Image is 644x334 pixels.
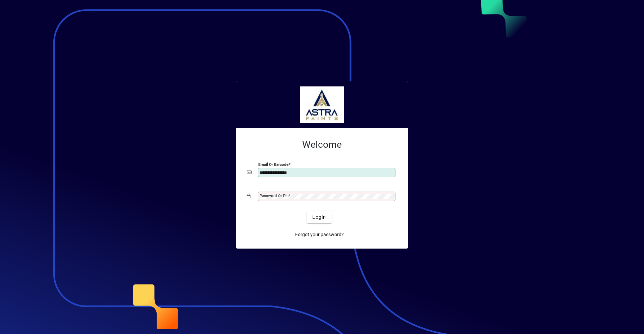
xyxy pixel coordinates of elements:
h2: Welcome [247,139,397,150]
button: Login [307,211,331,223]
span: Forgot your password? [295,231,344,238]
span: Login [312,214,326,221]
mat-label: Email or Barcode [258,162,288,167]
mat-label: Password or Pin [260,193,288,198]
a: Forgot your password? [292,228,346,241]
